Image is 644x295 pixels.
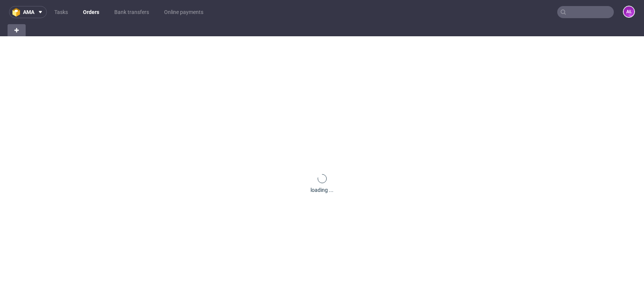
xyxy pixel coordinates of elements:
[160,6,208,18] a: Online payments
[12,8,23,17] img: logo
[110,6,154,18] a: Bank transfers
[78,6,104,18] a: Orders
[310,186,334,194] div: loading ...
[9,6,47,18] button: ama
[50,6,72,18] a: Tasks
[624,6,634,17] figcaption: AŁ
[23,9,34,15] span: ama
